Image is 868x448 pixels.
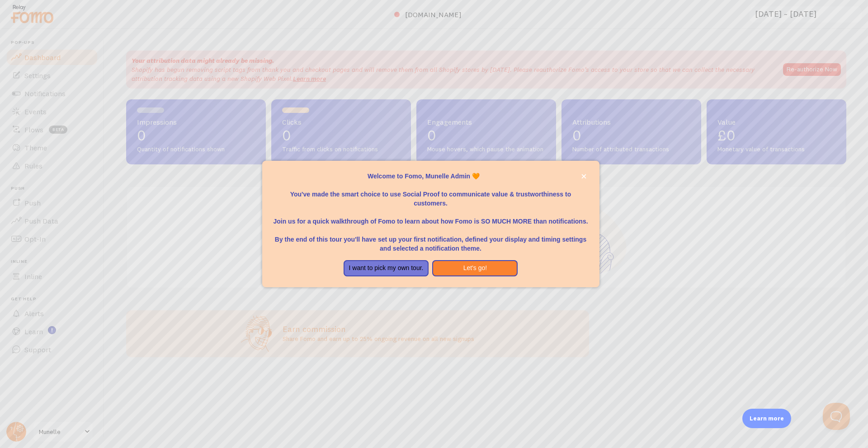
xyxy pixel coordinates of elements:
[344,260,429,276] button: I want to pick my own tour.
[750,414,784,423] p: Learn more
[273,172,589,181] p: Welcome to Fomo, Munelle Admin 🧡
[579,172,589,181] button: close,
[742,409,791,428] div: Learn more
[273,208,589,226] p: Join us for a quick walkthrough of Fomo to learn about how Fomo is SO MUCH MORE than notifications.
[273,181,589,208] p: You've made the smart choice to use Social Proof to communicate value & trustworthiness to custom...
[432,260,518,276] button: Let's go!
[262,161,599,287] div: Welcome to Fomo, Munelle Admin 🧡You&amp;#39;ve made the smart choice to use Social Proof to commu...
[273,226,589,253] p: By the end of this tour you'll have set up your first notification, defined your display and timi...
